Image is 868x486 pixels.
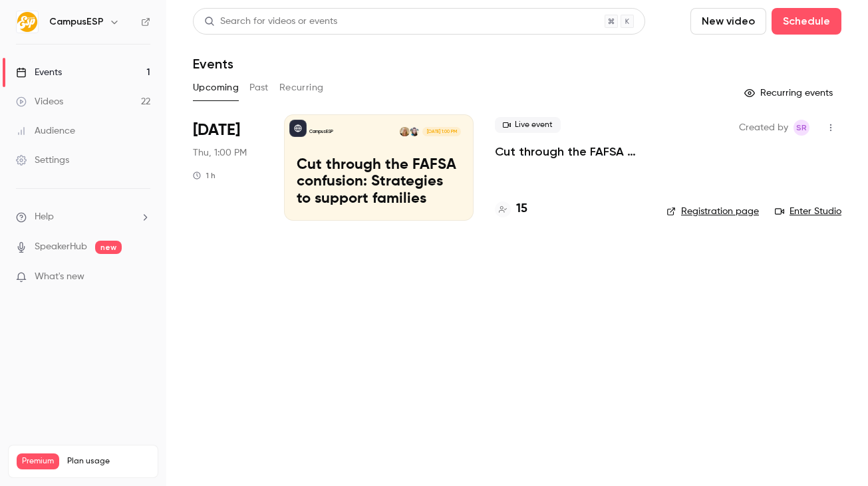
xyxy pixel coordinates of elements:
[17,453,59,469] span: Premium
[35,210,54,224] span: Help
[35,240,87,254] a: SpeakerHub
[193,114,263,221] div: Oct 16 Thu, 1:00 PM (America/New York)
[16,124,75,138] div: Audience
[796,120,807,136] span: SR
[16,154,69,167] div: Settings
[738,82,841,104] button: Recurring events
[516,200,527,218] h4: 15
[284,114,474,221] a: Cut through the FAFSA confusion: Strategies to support familiesCampusESPMelissa GreinerMelanie Mu...
[16,66,62,79] div: Events
[16,210,150,224] li: help-dropdown-opener
[400,127,409,136] img: Melanie Muenzer
[193,120,240,141] span: [DATE]
[422,127,460,136] span: [DATE] 1:00 PM
[193,146,247,160] span: Thu, 1:00 PM
[204,15,337,29] div: Search for videos or events
[495,200,527,218] a: 15
[193,170,216,181] div: 1 h
[690,8,766,35] button: New video
[35,270,84,284] span: What's new
[193,56,233,72] h1: Events
[95,241,122,254] span: new
[16,95,63,108] div: Videos
[134,271,150,283] iframe: Noticeable Trigger
[279,77,324,98] button: Recurring
[249,77,269,98] button: Past
[297,157,461,208] p: Cut through the FAFSA confusion: Strategies to support families
[49,15,104,29] h6: CampusESP
[772,8,841,35] button: Schedule
[495,144,645,160] a: Cut through the FAFSA confusion: Strategies to support families
[17,11,38,33] img: CampusESP
[495,117,561,133] span: Live event
[67,456,150,467] span: Plan usage
[739,120,788,136] span: Created by
[794,120,809,136] span: Stephanie Robinson
[309,128,333,135] p: CampusESP
[410,127,419,136] img: Melissa Greiner
[775,205,841,218] a: Enter Studio
[666,205,759,218] a: Registration page
[193,77,239,98] button: Upcoming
